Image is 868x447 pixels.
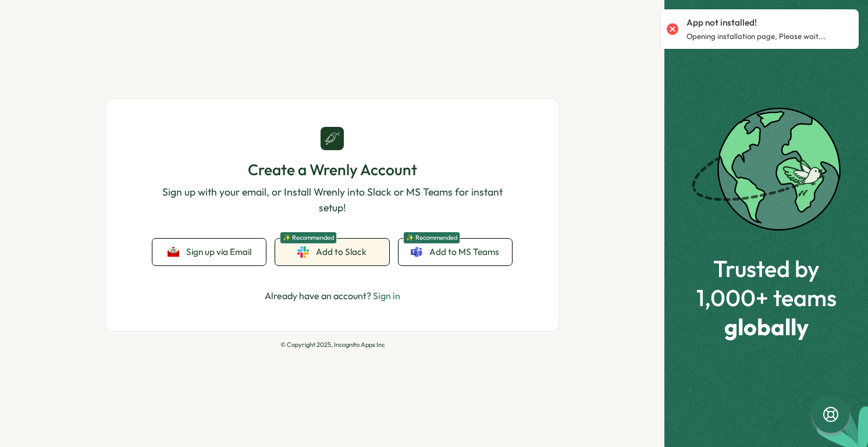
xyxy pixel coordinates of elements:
[186,247,251,257] span: Sign up via Email
[152,239,266,265] button: Sign up via Email
[373,290,400,301] a: Sign in
[152,159,512,180] h1: Create a Wrenly Account
[696,285,837,310] span: 1,000+ teams
[696,314,837,339] span: globally
[399,239,512,265] a: ✨ RecommendedAdd to MS Teams
[403,232,460,244] span: ✨ Recommended
[686,16,757,29] p: App not installed!
[280,232,337,244] span: ✨ Recommended
[696,256,837,281] span: Trusted by
[686,31,826,42] p: Opening installation page, Please wait...
[105,341,559,349] p: © Copyright 2025, Incognito Apps Inc
[316,246,367,258] span: Add to Slack
[275,239,389,265] a: ✨ RecommendedAdd to Slack
[152,185,512,215] p: Sign up with your email, or Install Wrenly into Slack or MS Teams for instant setup!
[429,246,499,258] span: Add to MS Teams
[265,289,400,303] p: Already have an account?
